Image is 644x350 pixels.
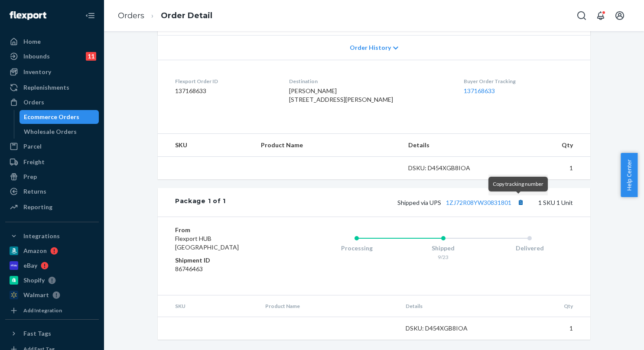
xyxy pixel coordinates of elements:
a: Orders [118,11,144,20]
a: Shopify [5,273,99,287]
div: Wholesale Orders [24,127,77,136]
ol: breadcrumbs [111,3,219,29]
div: Inventory [23,68,51,76]
a: Reporting [5,200,99,214]
th: Product Name [254,134,401,157]
a: 137168633 [464,87,495,94]
div: Package 1 of 1 [175,197,226,208]
div: Parcel [23,142,42,151]
div: Ecommerce Orders [24,113,79,121]
dt: Flexport Order ID [175,78,275,85]
div: Returns [23,187,46,196]
div: Processing [313,244,400,253]
div: Add Integration [23,307,62,314]
a: Orders [5,95,99,109]
button: Open account menu [611,7,628,24]
div: DSKU: D454XGB8IOA [408,164,490,172]
div: Inbounds [23,52,50,61]
a: 1ZJ72R08YW30831801 [446,199,511,206]
dt: Destination [289,78,450,85]
div: Reporting [23,203,52,211]
a: Replenishments [5,81,99,94]
div: 9/23 [400,253,487,261]
dt: From [175,226,279,234]
a: eBay [5,259,99,272]
th: Product Name [258,295,399,317]
div: Prep [23,172,37,181]
button: Close Navigation [81,7,99,24]
th: Details [401,134,497,157]
a: Parcel [5,139,99,153]
button: Open notifications [592,7,609,24]
span: Order History [350,43,391,52]
div: Replenishments [23,83,69,92]
div: 1 SKU 1 Unit [226,197,573,208]
a: Inbounds11 [5,49,99,63]
div: Delivered [486,244,573,253]
a: Ecommerce Orders [20,110,99,124]
th: Details [399,295,494,317]
td: 1 [494,317,590,340]
th: SKU [158,295,258,317]
a: Freight [5,155,99,169]
div: eBay [23,261,37,270]
div: Orders [23,98,44,107]
div: Integrations [23,232,60,240]
span: [PERSON_NAME] [STREET_ADDRESS][PERSON_NAME] [289,87,393,103]
th: Qty [497,134,590,157]
img: Flexport logo [10,11,46,20]
button: Help Center [621,153,637,197]
th: Qty [494,295,590,317]
a: Inventory [5,65,99,79]
button: Open Search Box [573,7,590,24]
a: Home [5,35,99,49]
dt: Shipment ID [175,256,279,265]
div: Shipped [400,244,487,253]
button: Copy tracking number [515,197,526,208]
button: Integrations [5,229,99,243]
a: Add Integration [5,305,99,316]
a: Amazon [5,244,99,258]
span: Copy tracking number [493,181,543,187]
dt: Buyer Order Tracking [464,78,573,85]
div: Walmart [23,291,49,299]
dd: 137168633 [175,87,275,95]
th: SKU [158,134,254,157]
td: 1 [497,157,590,180]
a: Prep [5,170,99,184]
button: Fast Tags [5,327,99,340]
a: Walmart [5,288,99,302]
a: Returns [5,185,99,198]
div: Amazon [23,246,47,255]
span: Shipped via UPS [397,199,526,206]
div: DSKU: D454XGB8IOA [406,324,487,333]
div: 11 [86,52,96,61]
div: Fast Tags [23,329,51,338]
dd: 86746463 [175,265,279,273]
div: Shopify [23,276,45,285]
a: Order Detail [161,11,212,20]
div: Home [23,37,41,46]
div: Freight [23,158,45,166]
a: Wholesale Orders [20,125,99,139]
span: Flexport HUB [GEOGRAPHIC_DATA] [175,235,239,251]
